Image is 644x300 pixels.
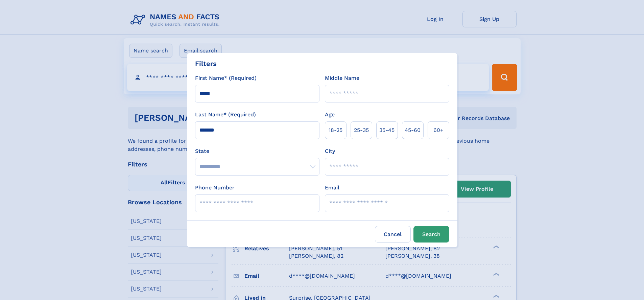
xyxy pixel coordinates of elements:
label: Middle Name [325,74,359,82]
label: Cancel [375,226,411,243]
button: Search [413,226,449,243]
span: 60+ [433,126,444,134]
span: 45‑60 [405,126,421,134]
label: First Name* (Required) [195,74,257,82]
label: Email [325,184,339,192]
label: City [325,147,335,155]
label: Age [325,111,335,119]
span: 18‑25 [329,126,342,134]
span: 25‑35 [354,126,369,134]
div: Filters [195,59,217,69]
label: Last Name* (Required) [195,111,256,119]
label: State [195,147,319,155]
label: Phone Number [195,184,235,192]
span: 35‑45 [379,126,395,134]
